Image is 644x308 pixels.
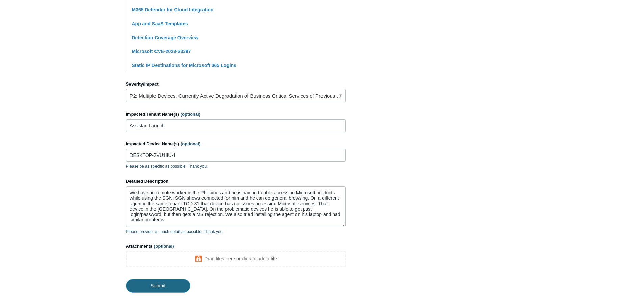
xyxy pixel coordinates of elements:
label: Impacted Device Name(s) [126,141,346,147]
span: (optional) [181,112,200,117]
span: (optional) [181,141,200,146]
a: Detection Coverage Overview [132,35,199,40]
input: Submit [126,279,190,292]
label: Attachments [126,243,346,250]
label: Impacted Tenant Name(s) [126,111,346,118]
a: App and SaaS Templates [132,21,188,26]
label: Severity/Impact [126,81,346,88]
p: Please provide as much detail as possible. Thank you. [126,229,346,235]
a: Static IP Destinations for Microsoft 365 Logins [132,63,236,68]
a: Microsoft CVE-2023-23397 [132,49,191,54]
p: Please be as specific as possible. Thank you. [126,163,346,169]
a: M365 Defender for Cloud Integration [132,7,214,13]
a: P2: Multiple Devices, Currently Active Degradation of Business Critical Services of Previously Wo... [126,89,346,102]
span: (optional) [154,244,174,249]
label: Detailed Description [126,178,346,185]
